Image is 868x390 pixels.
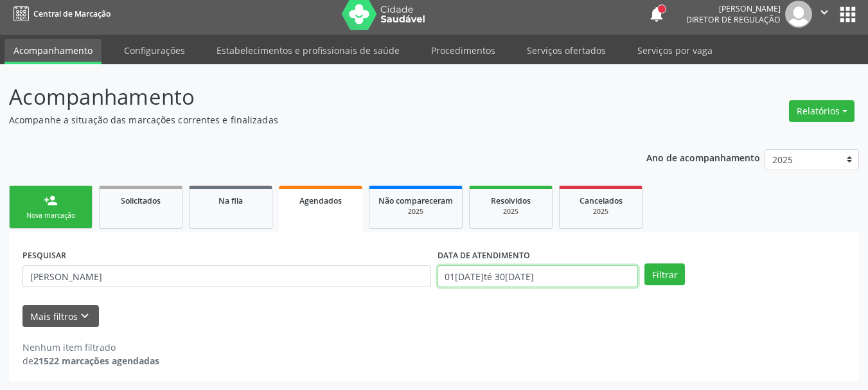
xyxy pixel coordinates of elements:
[438,245,530,265] label: DATA DE ATENDIMENTO
[518,39,615,62] a: Serviços ofertados
[218,195,243,206] span: Na fila
[22,341,159,354] div: Nenhum item filtrado
[648,5,666,23] button: notifications
[628,39,722,62] a: Serviços por vaga
[646,149,760,165] p: Ano de acompanhamento
[378,195,453,206] span: Não compareceram
[78,309,92,323] i: keyboard_arrow_down
[22,305,99,328] button: Mais filtroskeyboard_arrow_down
[9,81,604,113] p: Acompanhamento
[491,195,531,206] span: Resolvidos
[22,265,431,287] input: Nome, CNS
[686,3,781,14] div: [PERSON_NAME]
[22,354,159,368] div: de
[9,113,604,127] p: Acompanhe a situação das marcações correntes e finalizadas
[837,3,859,26] button: apps
[208,39,409,62] a: Estabelecimentos e profissionais de saúde
[33,355,159,367] strong: 21522 marcações agendadas
[9,3,111,24] a: Central de Marcação
[580,195,623,206] span: Cancelados
[479,207,543,217] div: 2025
[378,207,453,217] div: 2025
[4,39,102,64] a: Acompanhamento
[817,5,831,19] i: 
[22,245,66,265] label: PESQUISAR
[785,1,812,28] img: img
[422,39,504,62] a: Procedimentos
[19,211,83,220] div: Nova marcação
[812,1,837,28] button: 
[569,207,633,217] div: 2025
[115,39,194,62] a: Configurações
[44,193,58,208] div: person_add
[644,263,685,285] button: Filtrar
[686,14,781,25] span: Diretor de regulação
[789,100,855,122] button: Relatórios
[299,195,342,206] span: Agendados
[33,8,111,19] span: Central de Marcação
[438,265,639,287] input: Selecione um intervalo
[121,195,161,206] span: Solicitados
